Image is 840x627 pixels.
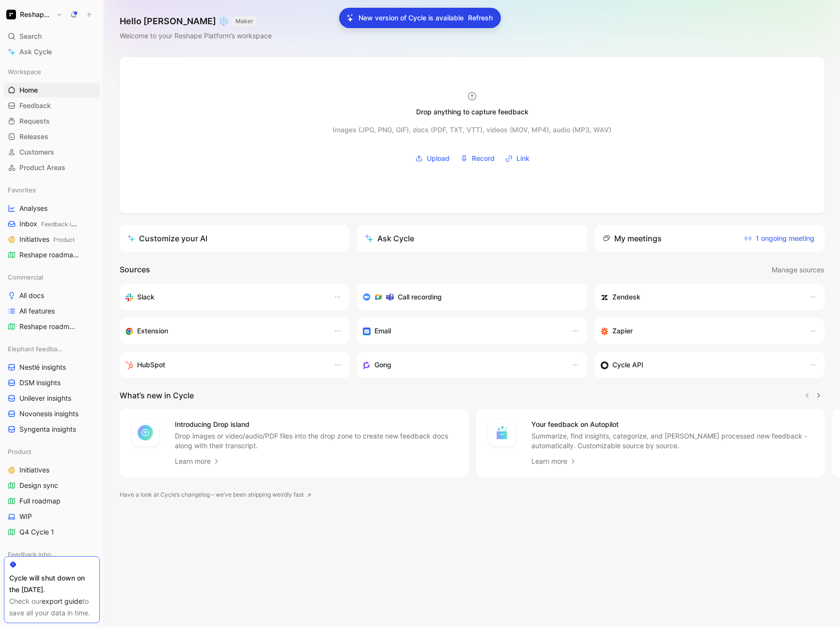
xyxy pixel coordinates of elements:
[333,124,611,136] div: Images (JPG, PNG, GIF), docs (PDF, TXT, VTT), videos (MOV, MP4), audio (MP3, WAV)
[4,160,100,175] a: Product Areas
[9,596,94,619] div: Check our to save all your data in time.
[601,291,799,303] div: Sync customers and create docs
[363,359,561,371] div: Capture feedback from your incoming calls
[4,407,100,421] a: Novonesis insights
[416,106,529,118] div: Drop anything to capture feedback
[772,264,824,276] span: Manage sources
[19,322,76,331] span: Reshape roadmap
[412,151,453,166] button: Upload
[8,185,36,195] span: Favorites
[427,153,450,164] span: Upload
[125,325,324,337] div: Capture feedback from anywhere on the web
[365,233,414,244] div: Ask Cycle
[4,145,100,159] a: Customers
[601,325,799,337] div: Capture feedback from thousands of sources with Zapier (survey results, recordings, sheets, etc).
[4,547,100,611] div: Feedback inboxesInboxData Science inboxHardware inbox
[4,444,100,459] div: Product
[4,525,100,539] a: Q4 Cycle 1
[8,67,41,77] span: Workspace
[4,217,100,231] a: InboxFeedback inboxes
[363,291,573,303] div: Record & transcribe meetings from Zoom, Meet & Teams.
[19,163,65,172] span: Product Areas
[357,225,587,252] button: Ask Cycle
[398,291,442,303] h3: Call recording
[120,490,311,500] a: Have a look at Cycle’s changelog – we’ve been shipping weirdly fast
[19,465,49,475] span: Initiatives
[8,447,31,456] span: Product
[4,509,100,524] a: WIP
[4,114,100,128] a: Requests
[4,478,100,493] a: Design sync
[19,204,47,213] span: Analyses
[120,225,349,252] a: Customize your AI
[4,376,100,390] a: DSM insights
[502,151,533,166] button: Link
[4,463,100,477] a: Initiatives
[4,98,100,113] a: Feedback
[363,325,561,337] div: Forward emails to your feedback inbox
[19,512,32,521] span: WIP
[19,291,44,300] span: All docs
[4,201,100,216] a: Analyses
[771,264,824,276] button: Manage sources
[19,481,58,490] span: Design sync
[8,344,65,354] span: Elephant feedback boards
[516,153,529,164] span: Link
[120,30,272,42] div: Welcome to your Reshape Platform’s workspace
[742,231,817,246] button: 1 ongoing meeting
[4,8,65,21] button: Reshape PlatformReshape Platform
[468,12,493,24] span: Refresh
[4,64,100,79] div: Workspace
[531,431,813,451] p: Summarize, find insights, categorize, and [PERSON_NAME] processed new feedback - automatically. C...
[4,319,100,334] a: Reshape roadmap
[4,29,100,44] div: Search
[601,359,799,371] div: Sync customers & send feedback from custom sources. Get inspired by our favorite use case
[4,232,100,247] a: InitiativesProduct
[472,153,495,164] span: Record
[4,342,100,356] div: Elephant feedback boards
[9,572,94,596] div: Cycle will shut down on the [DATE].
[175,419,457,430] h4: Introducing Drop island
[358,12,464,24] p: New version of Cycle is available
[19,31,42,42] span: Search
[4,45,100,59] a: Ask Cycle
[612,291,640,303] h3: Zendesk
[4,342,100,437] div: Elephant feedback boardsNestlé insightsDSM insightsUnilever insightsNovonesis insightsSyngenta in...
[4,129,100,144] a: Releases
[19,393,71,403] span: Unilever insights
[4,360,100,375] a: Nestlé insights
[8,272,43,282] span: Commercial
[19,46,52,58] span: Ask Cycle
[19,409,78,419] span: Novonesis insights
[137,291,155,303] h3: Slack
[19,101,51,110] span: Feedback
[4,391,100,406] a: Unilever insights
[19,116,50,126] span: Requests
[19,132,48,141] span: Releases
[4,304,100,318] a: All features
[19,306,55,316] span: All features
[612,359,643,371] h3: Cycle API
[175,455,220,467] a: Learn more
[19,85,38,95] span: Home
[19,235,75,245] span: Initiatives
[42,597,82,605] a: export guide
[20,10,52,19] h1: Reshape Platform
[4,83,100,97] a: Home
[19,527,54,537] span: Q4 Cycle 1
[8,549,60,559] span: Feedback inboxes
[233,16,256,26] button: MAKER
[612,325,633,337] h3: Zapier
[19,378,61,388] span: DSM insights
[467,12,493,24] button: Refresh
[4,183,100,197] div: Favorites
[125,291,324,303] div: Sync your customers, send feedback and get updates in Slack
[374,325,391,337] h3: Email
[4,494,100,508] a: Full roadmap
[137,325,168,337] h3: Extension
[457,151,498,166] button: Record
[19,219,78,229] span: Inbox
[4,444,100,539] div: ProductInitiativesDesign syncFull roadmapWIPQ4 Cycle 1
[4,547,100,562] div: Feedback inboxes
[120,390,194,401] h2: What’s new in Cycle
